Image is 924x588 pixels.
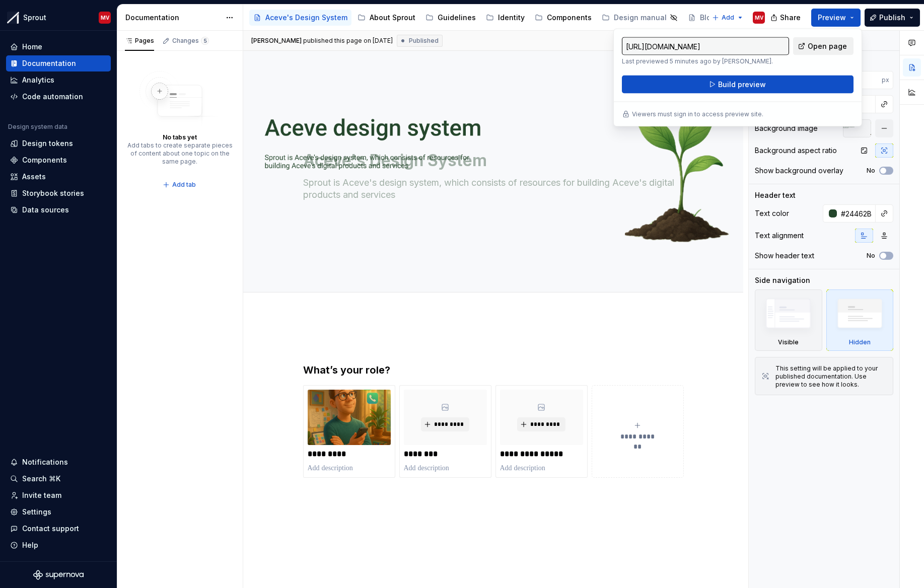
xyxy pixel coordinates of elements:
[22,205,69,215] div: Data sources
[6,537,111,553] button: Help
[700,13,716,23] div: Blog
[308,390,391,445] img: 53eb1a43-2f90-4776-aaed-b2fd30958388.png
[6,39,111,55] a: Home
[172,37,209,45] div: Changes
[6,89,111,105] a: Code automation
[6,152,111,168] a: Components
[22,188,84,198] div: Storybook stories
[778,338,799,346] div: Visible
[722,14,734,22] span: Add
[837,204,876,223] input: Auto
[6,185,111,201] a: Storybook stories
[33,570,84,580] svg: Supernova Logo
[6,521,111,537] button: Contact support
[755,275,810,285] div: Side navigation
[22,155,67,165] div: Components
[303,37,393,45] div: published this page on [DATE]
[622,76,854,94] button: Build preview
[6,487,111,503] a: Invite team
[172,181,196,189] span: Add tab
[7,12,19,24] img: b6c2a6ff-03c2-4811-897b-2ef07e5e0e51.png
[718,80,766,90] span: Build preview
[808,41,847,51] span: Open page
[765,9,807,27] button: Share
[201,37,209,45] span: 5
[6,471,111,487] button: Search ⌘K
[531,10,596,26] a: Components
[22,457,68,467] div: Notifications
[755,123,818,133] div: Background image
[482,10,529,26] a: Identity
[2,7,115,28] button: SproutMV
[6,169,111,185] a: Assets
[101,14,109,22] div: MV
[6,135,111,152] a: Design tokens
[163,133,197,141] div: No tabs yet
[23,13,46,23] div: Sprout
[22,172,46,182] div: Assets
[775,364,887,389] div: This setting will be applied to your published documentation. Use preview to see how it looks.
[370,13,415,23] div: About Sprout
[22,540,38,550] div: Help
[6,72,111,88] a: Analytics
[849,338,871,346] div: Hidden
[438,13,476,23] div: Guidelines
[22,138,73,149] div: Design tokens
[755,289,822,351] div: Visible
[22,42,42,52] div: Home
[826,289,894,351] div: Hidden
[249,8,707,28] div: Page tree
[6,55,111,71] a: Documentation
[755,251,814,261] div: Show header text
[867,167,875,175] label: No
[6,202,111,218] a: Data sources
[6,504,111,520] a: Settings
[125,13,221,23] div: Documentation
[843,71,882,89] input: Auto
[755,231,804,241] div: Text alignment
[22,474,60,484] div: Search ⌘K
[598,10,682,26] a: Design manual
[22,490,61,500] div: Invite team
[879,13,905,23] span: Publish
[6,454,111,470] button: Notifications
[865,9,920,27] button: Publish
[22,75,54,85] div: Analytics
[127,141,233,166] div: Add tabs to create separate pieces of content about one topic on the same page.
[8,123,67,131] div: Design system data
[811,9,861,27] button: Preview
[22,92,83,102] div: Code automation
[709,11,747,25] button: Add
[632,110,763,118] p: Viewers must sign in to access preview site.
[303,363,684,377] h3: What’s your role?
[622,57,789,65] p: Last previewed 5 minutes ago by [PERSON_NAME].
[780,13,801,23] span: Share
[793,37,854,55] a: Open page
[818,13,846,23] span: Preview
[409,37,439,45] span: Published
[421,10,480,26] a: Guidelines
[684,10,731,26] a: Blog
[755,190,796,200] div: Header text
[265,13,347,23] div: Aceve's Design System
[125,37,154,45] div: Pages
[755,166,843,176] div: Show background overlay
[301,175,682,203] textarea: Sprout is Aceve's design system, which consists of resources for building Aceve's digital product...
[160,178,200,192] button: Add tab
[22,507,51,517] div: Settings
[755,208,789,218] div: Text color
[249,10,351,26] a: Aceve's Design System
[755,14,763,22] div: MV
[22,524,79,534] div: Contact support
[755,145,837,156] div: Background aspect ratio
[498,13,525,23] div: Identity
[353,10,419,26] a: About Sprout
[867,252,875,260] label: No
[301,149,682,173] textarea: Aceve's Design System
[22,58,76,68] div: Documentation
[547,13,592,23] div: Components
[882,76,889,84] p: px
[251,37,302,45] span: [PERSON_NAME]
[614,13,667,23] div: Design manual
